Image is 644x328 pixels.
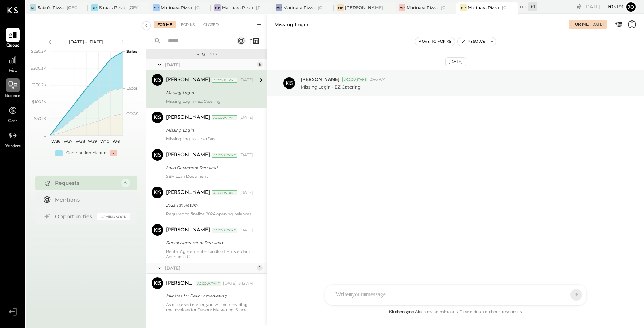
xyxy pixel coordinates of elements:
div: [PERSON_NAME] [166,227,210,234]
text: $150.2K [32,82,46,87]
div: + [55,150,63,156]
div: Marinara Pizza- [GEOGRAPHIC_DATA] [283,4,323,11]
div: 5 [257,62,263,67]
div: [DATE] [165,265,255,271]
div: MP [399,4,405,11]
div: Saba's Pizza- [GEOGRAPHIC_DATA] [99,4,138,11]
text: Sales [126,49,137,54]
div: Missing Login [166,89,251,96]
text: COGS [126,111,138,116]
div: 6 [121,179,130,187]
div: [DATE] [445,57,466,66]
div: Marinara Pizza- [GEOGRAPHIC_DATA] [161,4,200,11]
div: [DATE], 3:13 AM [223,281,253,286]
div: [PERSON_NAME] [166,280,194,287]
div: Missing Login [274,21,309,28]
span: 3:43 AM [370,77,386,82]
div: [PERSON_NAME]- [GEOGRAPHIC_DATA] [345,4,384,11]
div: Missing Login - EZ Catering [166,99,253,104]
div: + 1 [528,2,537,11]
span: [PERSON_NAME] [301,76,339,82]
a: Cash [0,104,25,125]
div: [DATE] [239,115,253,121]
div: Accountant [212,78,237,83]
div: Marinara Pizza- [GEOGRAPHIC_DATA] [468,4,507,11]
div: MP [337,4,344,11]
div: Closed [200,21,222,28]
div: [DATE] [239,152,253,158]
button: Resolve [458,37,488,46]
div: Required to finalize 2024 opening balances [166,211,253,216]
div: Opportunities [55,213,94,220]
div: Rental Agreement – Landlord: Amsterdam Avenue LLC [166,249,253,259]
div: SP [30,4,36,11]
div: SP [91,4,98,11]
span: Cash [8,118,17,125]
div: [DATE] [584,3,623,10]
span: P&L [9,68,17,74]
text: W39 [88,139,97,144]
div: For KS [177,21,198,28]
div: Requests [150,52,263,57]
div: Rental Agreement Required [166,239,251,246]
div: For Me [572,22,589,27]
div: 1 [257,265,263,271]
text: W41 [113,139,121,144]
div: Marinara Pizza- [GEOGRAPHIC_DATA]. [407,4,446,11]
div: Missing Login - UberEats [166,136,253,141]
div: Loan Document Required [166,164,251,171]
div: SBA Loan Document [166,174,253,179]
div: [DATE] [239,77,253,83]
a: Balance [0,78,25,99]
text: W37 [64,139,72,144]
div: Missing Login [166,126,251,134]
div: Accountant [212,153,237,158]
div: Coming Soon [97,213,130,220]
p: Missing Login - EZ Catering [301,84,361,90]
div: Accountant [196,281,221,286]
a: Vendors [0,129,25,150]
text: 0 [44,133,46,138]
div: MP [153,4,160,11]
div: [DATE] [591,22,604,27]
div: [DATE] [239,227,253,233]
text: W38 [75,139,85,144]
div: As discussed earlier, you will be providing the invoices for Devour Marketing. Since we have not ... [166,302,253,312]
div: [PERSON_NAME] [166,114,210,121]
div: [DATE] [165,62,255,68]
span: Balance [5,93,20,99]
text: W36 [51,139,60,144]
div: - [110,150,117,156]
text: $50.1K [34,116,46,121]
div: Accountant [212,190,237,195]
div: Requests [55,179,118,187]
div: 2023 Tax Return [166,202,251,209]
div: [DATE] - [DATE] [55,39,117,45]
text: $100.1K [32,99,46,104]
div: For Me [154,21,176,28]
div: MP [460,4,467,11]
div: Accountant [342,77,368,82]
a: Queue [0,28,25,49]
div: Marinara Pizza- [PERSON_NAME] [222,4,261,11]
div: Accountant [212,115,237,120]
div: MP [276,4,282,11]
text: W40 [100,139,109,144]
div: [PERSON_NAME] [166,189,210,196]
div: Saba's Pizza- [GEOGRAPHIC_DATA] [38,4,77,11]
div: [PERSON_NAME] [166,77,210,84]
a: P&L [0,53,25,74]
div: [PERSON_NAME] [166,152,210,159]
text: $250.3K [31,49,46,54]
text: $200.3K [31,66,46,71]
button: jo [625,1,637,13]
div: Accountant [212,228,237,233]
button: Move to for ks [415,37,455,46]
div: [DATE] [239,190,253,196]
span: Queue [6,43,20,49]
div: Contribution Margin [66,150,106,156]
div: MP [214,4,221,11]
div: Mentions [55,196,126,203]
div: Invoices for Devour marketing [166,292,251,300]
text: Labor [126,86,137,91]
